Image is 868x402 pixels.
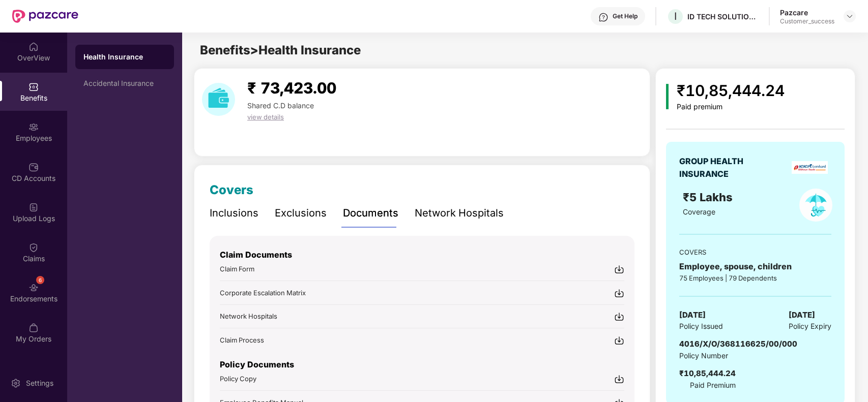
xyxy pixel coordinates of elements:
div: Settings [23,378,56,388]
span: ₹ 73,423.00 [247,79,336,97]
span: Policy Expiry [789,321,831,332]
span: 4016/X/O/368116625/00/000 [679,339,797,349]
img: svg+xml;base64,PHN2ZyBpZD0iSGVscC0zMngzMiIgeG1sbnM9Imh0dHA6Ly93d3cudzMub3JnLzIwMDAvc3ZnIiB3aWR0aD... [598,12,609,22]
img: svg+xml;base64,PHN2ZyBpZD0iVXBsb2FkX0xvZ3MiIGRhdGEtbmFtZT0iVXBsb2FkIExvZ3MiIHhtbG5zPSJodHRwOi8vd3... [28,202,39,212]
img: icon [666,84,669,109]
div: Health Insurance [83,52,166,62]
div: Inclusions [210,205,258,221]
span: Shared C.D balance [247,101,314,110]
div: Exclusions [275,205,327,221]
span: Corporate Escalation Matrix [220,289,306,297]
span: Claim Process [220,336,264,344]
span: Covers [210,182,253,197]
div: 6 [36,276,44,284]
img: New Pazcare Logo [12,10,78,23]
span: Policy Number [679,351,728,360]
span: Benefits > Health Insurance [200,43,361,57]
span: Coverage [683,207,715,216]
div: Network Hospitals [415,205,504,221]
div: Documents [343,205,398,221]
div: COVERS [679,247,831,257]
img: policyIcon [799,189,832,222]
div: Employee, spouse, children [679,260,831,273]
img: svg+xml;base64,PHN2ZyBpZD0iQmVuZWZpdHMiIHhtbG5zPSJodHRwOi8vd3d3LnczLm9yZy8yMDAwL3N2ZyIgd2lkdGg9Ij... [28,82,39,92]
img: insurerLogo [792,161,828,174]
span: Claim Form [220,265,254,273]
img: svg+xml;base64,PHN2ZyBpZD0iTXlfT3JkZXJzIiBkYXRhLW5hbWU9Ik15IE9yZGVycyIgeG1sbnM9Imh0dHA6Ly93d3cudz... [28,323,39,333]
img: svg+xml;base64,PHN2ZyBpZD0iQ0RfQWNjb3VudHMiIGRhdGEtbmFtZT0iQ0QgQWNjb3VudHMiIHhtbG5zPSJodHRwOi8vd3... [28,162,39,172]
img: svg+xml;base64,PHN2ZyBpZD0iRG93bmxvYWQtMjR4MjQiIHhtbG5zPSJodHRwOi8vd3d3LnczLm9yZy8yMDAwL3N2ZyIgd2... [614,374,624,384]
span: Paid Premium [690,380,736,391]
span: [DATE] [679,309,706,321]
img: svg+xml;base64,PHN2ZyBpZD0iRG93bmxvYWQtMjR4MjQiIHhtbG5zPSJodHRwOi8vd3d3LnczLm9yZy8yMDAwL3N2ZyIgd2... [614,335,624,346]
span: view details [247,113,284,121]
div: GROUP HEALTH INSURANCE [679,155,768,180]
span: ₹5 Lakhs [683,191,736,204]
img: svg+xml;base64,PHN2ZyBpZD0iRG93bmxvYWQtMjR4MjQiIHhtbG5zPSJodHRwOi8vd3d3LnczLm9yZy8yMDAwL3N2ZyIgd2... [614,264,624,274]
span: Policy Copy [220,375,256,383]
p: Policy Documents [220,358,624,371]
img: svg+xml;base64,PHN2ZyBpZD0iRHJvcGRvd24tMzJ4MzIiIHhtbG5zPSJodHRwOi8vd3d3LnczLm9yZy8yMDAwL3N2ZyIgd2... [846,12,854,20]
img: svg+xml;base64,PHN2ZyBpZD0iRG93bmxvYWQtMjR4MjQiIHhtbG5zPSJodHRwOi8vd3d3LnczLm9yZy8yMDAwL3N2ZyIgd2... [614,312,624,322]
img: svg+xml;base64,PHN2ZyBpZD0iSG9tZSIgeG1sbnM9Imh0dHA6Ly93d3cudzMub3JnLzIwMDAvc3ZnIiB3aWR0aD0iMjAiIG... [28,42,39,52]
div: Paid premium [677,103,785,111]
div: Accidental Insurance [83,79,166,87]
span: Network Hospitals [220,312,277,320]
span: Policy Issued [679,321,723,332]
img: svg+xml;base64,PHN2ZyBpZD0iRW5kb3JzZW1lbnRzIiB4bWxucz0iaHR0cDovL3d3dy53My5vcmcvMjAwMC9zdmciIHdpZH... [28,283,39,293]
img: svg+xml;base64,PHN2ZyBpZD0iRW1wbG95ZWVzIiB4bWxucz0iaHR0cDovL3d3dy53My5vcmcvMjAwMC9zdmciIHdpZHRoPS... [28,122,39,132]
div: ID TECH SOLUTIONS PVT LTD [687,12,759,21]
img: svg+xml;base64,PHN2ZyBpZD0iQ2xhaW0iIHhtbG5zPSJodHRwOi8vd3d3LnczLm9yZy8yMDAwL3N2ZyIgd2lkdGg9IjIwIi... [28,242,39,253]
img: download [202,83,235,116]
div: 75 Employees | 79 Dependents [679,273,831,283]
img: svg+xml;base64,PHN2ZyBpZD0iU2V0dGluZy0yMHgyMCIgeG1sbnM9Imh0dHA6Ly93d3cudzMub3JnLzIwMDAvc3ZnIiB3aW... [11,378,21,388]
div: ₹10,85,444.24 [679,367,736,380]
span: [DATE] [789,309,815,321]
div: Get Help [613,12,638,20]
div: Customer_success [780,17,834,25]
div: Pazcare [780,8,834,17]
p: Claim Documents [220,249,624,261]
img: svg+xml;base64,PHN2ZyBpZD0iRG93bmxvYWQtMjR4MjQiIHhtbG5zPSJodHRwOi8vd3d3LnczLm9yZy8yMDAwL3N2ZyIgd2... [614,288,624,298]
span: I [674,10,677,22]
div: ₹10,85,444.24 [677,79,785,103]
